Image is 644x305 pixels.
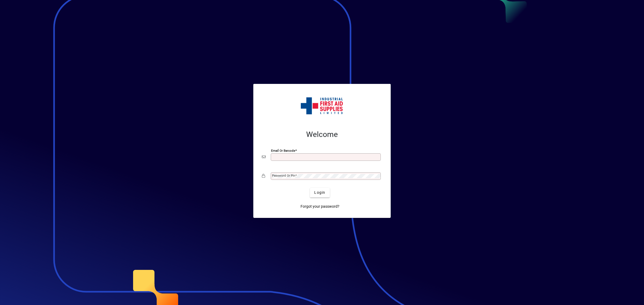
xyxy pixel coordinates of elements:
mat-label: Password or Pin [272,174,295,177]
button: Login [310,188,330,198]
h2: Welcome [262,130,382,139]
mat-label: Email or Barcode [271,148,295,152]
a: Forgot your password? [298,202,342,211]
span: Login [314,190,325,195]
span: Forgot your password? [301,204,339,209]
